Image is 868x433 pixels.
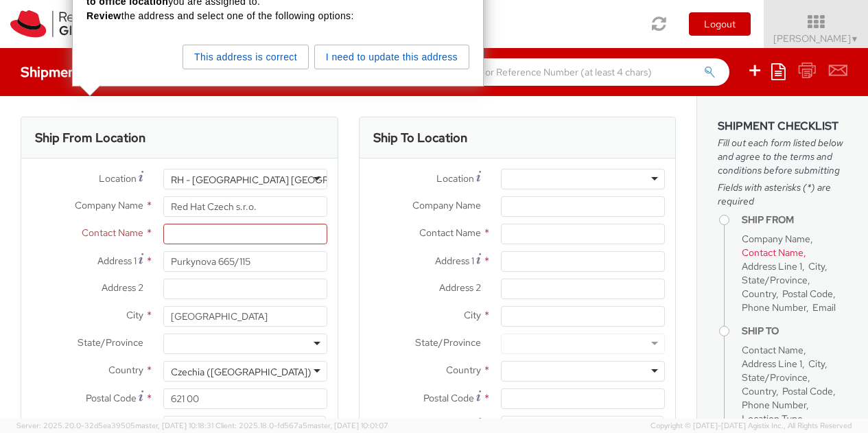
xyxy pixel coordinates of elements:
[423,392,474,404] span: Postal Code
[742,385,776,397] span: Country
[742,344,804,356] span: Contact Name
[183,45,309,69] button: This address is correct
[436,172,474,185] span: Location
[851,34,859,45] span: ▼
[464,309,481,321] span: City
[419,226,481,239] span: Contact Name
[718,120,847,132] h3: Shipment Checklist
[812,301,836,314] span: Email
[121,10,354,21] span: the address and select one of the following options:
[373,131,467,145] h3: Ship To Location
[108,364,143,376] span: Country
[773,32,859,45] span: [PERSON_NAME]
[718,180,847,208] span: Fields with asterisks (*) are required
[435,255,474,267] span: Address 1
[742,260,802,272] span: Address Line 1
[171,173,403,187] div: RH - [GEOGRAPHIC_DATA] [GEOGRAPHIC_DATA] - C
[446,364,481,376] span: Country
[808,260,825,272] span: City
[126,309,143,321] span: City
[102,281,143,294] span: Address 2
[86,10,121,21] strong: Review
[742,246,804,259] span: Contact Name
[135,421,213,430] span: master, [DATE] 10:18:31
[742,274,808,286] span: State/Province
[742,412,803,425] span: Location Type
[314,45,469,69] button: I need to update this address
[307,421,388,430] span: master, [DATE] 10:01:07
[171,365,312,379] div: Czechia ([GEOGRAPHIC_DATA])
[10,10,198,38] img: rh-logistics-00dfa346123c4ec078e1.svg
[782,288,833,300] span: Postal Code
[689,12,751,36] button: Logout
[742,371,808,384] span: State/Province
[742,326,847,336] h4: Ship To
[650,421,852,432] span: Copyright © [DATE]-[DATE] Agistix Inc., All Rights Reserved
[78,336,143,349] span: State/Province
[415,336,481,349] span: State/Province
[75,199,143,211] span: Company Name
[215,421,388,430] span: Client: 2025.18.0-fd567a5
[99,172,137,185] span: Location
[86,392,137,404] span: Postal Code
[782,385,833,397] span: Postal Code
[742,215,847,225] h4: Ship From
[808,358,825,370] span: City
[718,136,847,177] span: Fill out each form listed below and agree to the terms and conditions before submitting
[412,199,481,211] span: Company Name
[742,358,802,370] span: Address Line 1
[742,399,806,411] span: Phone Number
[439,281,481,294] span: Address 2
[21,65,136,80] h4: Shipment Request
[82,226,143,239] span: Contact Name
[16,421,213,430] span: Server: 2025.20.0-32d5ea39505
[386,58,729,86] input: Shipment, Tracking or Reference Number (at least 4 chars)
[97,255,137,267] span: Address 1
[742,301,806,314] span: Phone Number
[742,288,776,300] span: Country
[35,131,145,145] h3: Ship From Location
[742,233,810,245] span: Company Name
